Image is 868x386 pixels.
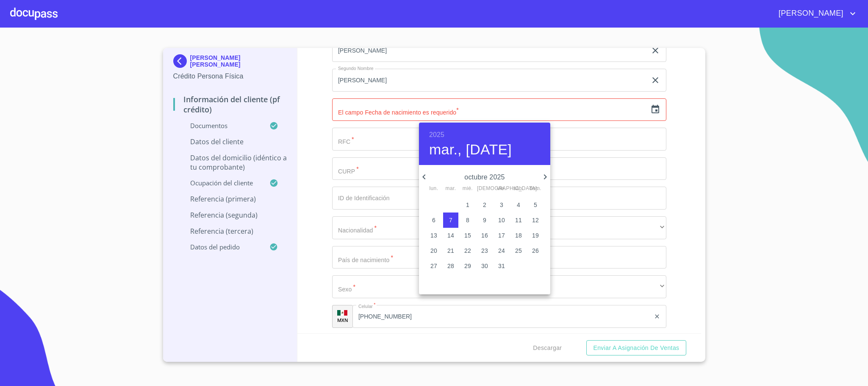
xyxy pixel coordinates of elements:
[511,197,526,213] button: 4
[511,213,526,228] button: 11
[494,197,509,213] button: 3
[477,258,492,274] button: 30
[426,243,441,258] button: 20
[511,243,526,258] button: 25
[494,213,509,228] button: 10
[534,201,537,209] p: 5
[460,243,475,258] button: 22
[447,262,454,270] p: 28
[430,262,437,270] p: 27
[443,228,458,243] button: 14
[483,201,486,209] p: 2
[447,231,454,240] p: 14
[494,243,509,258] button: 24
[481,231,488,240] p: 16
[432,216,435,224] p: 6
[460,185,475,193] span: mié.
[466,216,469,224] p: 8
[494,185,509,193] span: vie.
[429,141,512,159] button: mar., [DATE]
[494,258,509,274] button: 31
[443,185,458,193] span: mar.
[426,258,441,274] button: 27
[498,262,505,270] p: 31
[426,228,441,243] button: 13
[481,262,488,270] p: 30
[449,216,452,224] p: 7
[498,246,505,255] p: 24
[460,228,475,243] button: 15
[511,185,526,193] span: sáb.
[447,246,454,255] p: 21
[528,228,543,243] button: 19
[464,262,471,270] p: 29
[466,201,469,209] p: 1
[511,228,526,243] button: 18
[498,216,505,224] p: 10
[498,231,505,240] p: 17
[532,246,539,255] p: 26
[464,231,471,240] p: 15
[532,231,539,240] p: 19
[429,129,444,141] button: 2025
[443,213,458,228] button: 7
[494,228,509,243] button: 17
[515,231,522,240] p: 18
[477,228,492,243] button: 16
[517,201,520,209] p: 4
[500,201,503,209] p: 3
[460,213,475,228] button: 8
[528,185,543,193] span: dom.
[460,258,475,274] button: 29
[426,185,441,193] span: lun.
[443,243,458,258] button: 21
[443,258,458,274] button: 28
[477,197,492,213] button: 2
[477,213,492,228] button: 9
[528,213,543,228] button: 12
[429,172,540,182] p: octubre 2025
[515,216,522,224] p: 11
[481,246,488,255] p: 23
[426,213,441,228] button: 6
[464,246,471,255] p: 22
[460,197,475,213] button: 1
[477,185,492,193] span: [DEMOGRAPHIC_DATA].
[528,243,543,258] button: 26
[532,216,539,224] p: 12
[430,231,437,240] p: 13
[515,246,522,255] p: 25
[430,246,437,255] p: 20
[477,243,492,258] button: 23
[528,197,543,213] button: 5
[483,216,486,224] p: 9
